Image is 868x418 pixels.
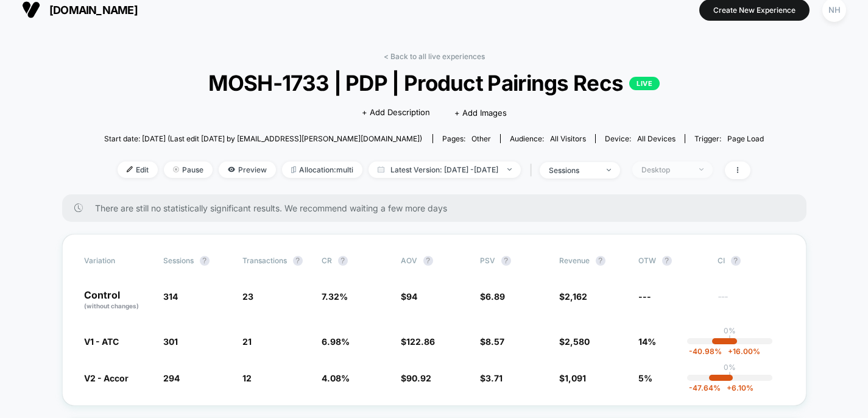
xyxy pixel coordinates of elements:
span: 90.92 [406,373,431,383]
button: ? [200,256,210,266]
div: Pages: [442,134,491,143]
button: ? [662,256,672,266]
img: end [607,169,611,171]
span: 4.08 % [322,373,350,383]
span: 7.32 % [322,291,348,302]
span: OTW [638,256,705,266]
span: PSV [480,256,495,265]
a: < Back to all live experiences [384,52,485,61]
span: | [527,161,540,179]
span: 6.10 % [721,383,753,392]
span: Pause [164,161,213,178]
span: $ [480,373,503,383]
span: 3.71 [485,373,503,383]
span: $ [559,373,586,383]
span: 301 [163,336,178,347]
p: LIVE [629,77,660,90]
img: rebalance [291,166,296,173]
span: 314 [163,291,178,302]
span: 1,091 [565,373,586,383]
span: Device: [595,134,685,143]
span: + Add Images [454,108,507,118]
span: 8.57 [485,336,504,347]
span: -40.98 % [689,347,722,356]
span: $ [480,336,504,347]
span: Page Load [727,134,764,143]
img: end [507,168,512,171]
span: + Add Description [362,107,430,119]
p: | [729,335,731,344]
span: other [471,134,491,143]
p: 0% [724,363,736,372]
span: Variation [84,256,151,266]
span: all devices [637,134,676,143]
span: V2 - Accor [84,373,129,383]
span: 122.86 [406,336,435,347]
span: All Visitors [550,134,586,143]
button: ? [501,256,511,266]
span: $ [480,291,505,302]
span: MOSH-1733 | PDP | Product Pairings Recs [137,70,731,96]
span: Revenue [559,256,590,265]
span: 5% [638,373,652,383]
span: V1 - ATC [84,336,119,347]
span: AOV [401,256,417,265]
span: 94 [406,291,417,302]
span: 23 [242,291,253,302]
img: end [699,168,704,171]
span: 2,580 [565,336,590,347]
span: Latest Version: [DATE] - [DATE] [369,161,521,178]
span: 6.98 % [322,336,350,347]
span: -47.64 % [689,383,721,392]
span: Edit [118,161,158,178]
span: Preview [219,161,276,178]
span: 2,162 [565,291,587,302]
p: | [729,372,731,381]
button: ? [293,256,303,266]
span: CI [718,256,785,266]
span: $ [401,336,435,347]
img: end [173,166,179,172]
span: + [728,347,733,356]
span: --- [638,291,651,302]
span: Sessions [163,256,194,265]
span: (without changes) [84,302,139,310]
span: $ [401,373,431,383]
div: Trigger: [694,134,764,143]
span: $ [559,336,590,347]
img: edit [127,166,133,172]
button: ? [596,256,605,266]
span: 294 [163,373,180,383]
button: ? [423,256,433,266]
div: Audience: [510,134,586,143]
span: 14% [638,336,656,347]
p: Control [84,290,151,311]
span: 6.89 [485,291,505,302]
span: 16.00 % [722,347,760,356]
span: CR [322,256,332,265]
span: Start date: [DATE] (Last edit [DATE] by [EMAIL_ADDRESS][PERSON_NAME][DOMAIN_NAME]) [104,134,422,143]
img: Visually logo [22,1,40,19]
span: $ [559,291,587,302]
span: Allocation: multi [282,161,362,178]
span: + [727,383,732,392]
span: $ [401,291,417,302]
span: Transactions [242,256,287,265]
span: 12 [242,373,252,383]
button: ? [731,256,741,266]
span: --- [718,293,785,311]
button: ? [338,256,348,266]
span: [DOMAIN_NAME] [49,4,138,16]
p: 0% [724,326,736,335]
span: 21 [242,336,252,347]
div: sessions [549,166,598,175]
div: Desktop [641,165,690,174]
img: calendar [378,166,384,172]
span: There are still no statistically significant results. We recommend waiting a few more days [95,203,782,213]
